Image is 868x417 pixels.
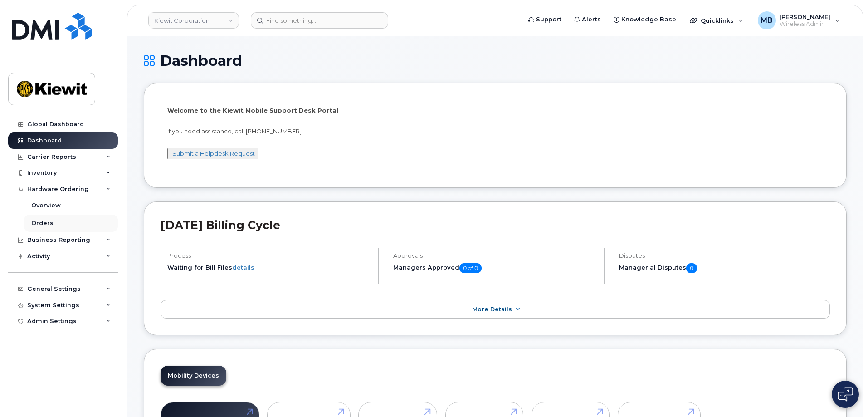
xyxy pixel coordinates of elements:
h2: [DATE] Billing Cycle [161,218,830,232]
span: 0 of 0 [459,263,482,273]
p: If you need assistance, call [PHONE_NUMBER] [167,127,823,136]
li: Waiting for Bill Files [167,263,370,272]
h4: Disputes [619,252,830,259]
span: 0 [686,263,697,273]
a: Submit a Helpdesk Request [172,150,255,157]
h4: Process [167,252,370,259]
h4: Approvals [393,252,596,259]
a: details [232,264,254,271]
span: More Details [472,306,512,313]
h5: Managers Approved [393,263,596,273]
a: Mobility Devices [161,366,226,386]
img: Open chat [838,387,853,402]
h5: Managerial Disputes [619,263,830,273]
h1: Dashboard [144,53,847,69]
button: Submit a Helpdesk Request [167,148,258,159]
p: Welcome to the Kiewit Mobile Support Desk Portal [167,106,823,115]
